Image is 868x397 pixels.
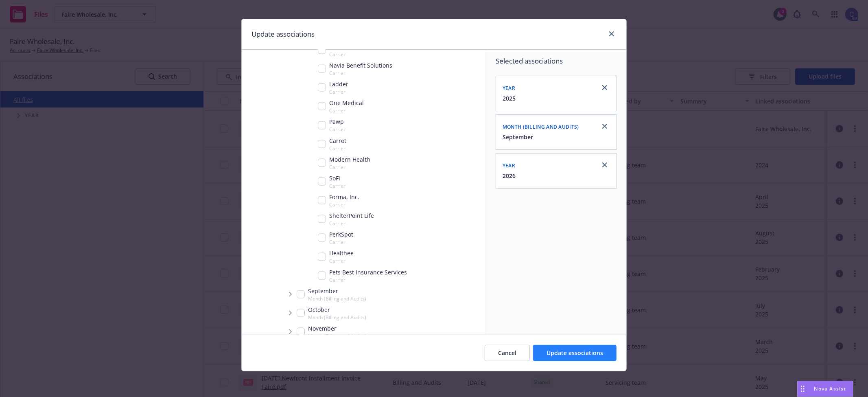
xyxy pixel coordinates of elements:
span: Carrier [329,70,392,77]
span: Carrier [329,257,354,264]
span: Carrier [329,182,345,189]
span: Pets Best Insurance Services [329,268,407,276]
span: Pawp [329,117,345,126]
h1: Update associations [251,29,315,39]
span: October [308,305,366,314]
span: Month (Billing and Audits) [503,123,579,130]
span: Carrot [329,136,346,145]
span: Month (Billing and Audits) [308,314,366,321]
span: Carrier [329,164,370,171]
span: Year [503,85,515,92]
a: close [600,160,610,170]
span: Ladder [329,80,348,88]
span: One Medical [329,99,364,107]
span: Month (Billing and Audits) [308,295,366,302]
span: September [308,287,366,295]
button: Update associations [533,345,617,361]
div: Drag to move [798,381,808,397]
span: Nova Assist [814,385,846,392]
a: close [600,121,610,131]
span: Carrier [329,107,364,114]
span: ShelterPoint Life [329,211,374,220]
button: Nova Assist [797,381,853,397]
span: Cancel [498,349,516,357]
span: Carrier [329,126,345,133]
span: Forma, Inc. [329,193,359,201]
span: SoFi [329,174,345,182]
span: PerkSpot [329,230,353,239]
span: Month (Billing and Audits) [308,333,366,340]
span: Carrier [329,51,347,58]
button: 2026 [503,171,516,180]
span: Carrier [329,239,353,246]
a: close [600,83,610,92]
span: Carrier [329,201,359,208]
button: 2025 [503,94,516,103]
span: Carrier [329,276,407,283]
span: November [308,324,366,333]
span: Year [503,162,515,169]
button: Cancel [485,345,530,361]
span: Carrier [329,220,374,227]
a: close [607,29,617,39]
span: Carrier [329,145,346,152]
span: Update associations [547,349,603,357]
button: September [503,133,533,141]
span: Healthee [329,249,354,257]
span: Selected associations [496,56,617,66]
span: Carrier [329,88,348,95]
span: Navia Benefit Solutions [329,61,392,70]
span: Modern Health [329,155,370,164]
